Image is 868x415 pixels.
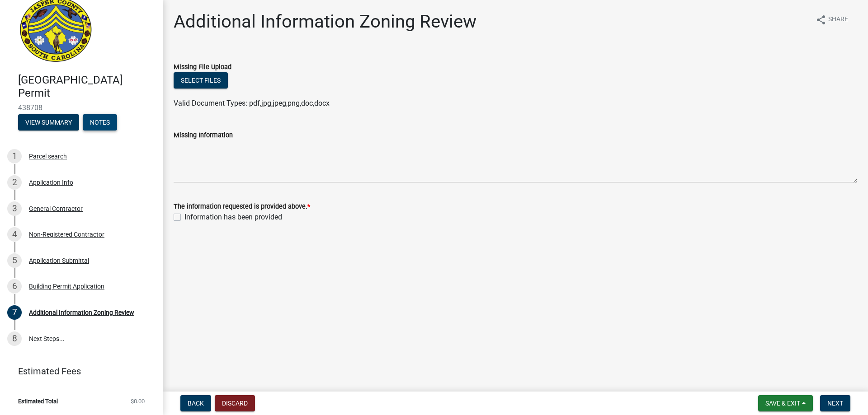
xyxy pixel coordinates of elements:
[816,14,826,25] i: share
[174,132,233,139] label: Missing Information
[174,11,476,33] h1: Additional Information Zoning Review
[18,114,79,131] button: View Summary
[174,72,228,89] button: Select files
[83,119,117,126] wm-modal-confirm: Notes
[7,253,22,268] div: 5
[820,395,850,411] button: Next
[765,400,800,407] span: Save & Exit
[7,201,22,216] div: 3
[7,331,22,346] div: 8
[7,227,22,242] div: 4
[188,400,204,407] span: Back
[827,400,843,407] span: Next
[29,231,104,238] div: Non-Registered Contractor
[131,398,145,404] span: $0.00
[29,179,73,186] div: Application Info
[758,395,813,411] button: Save & Exit
[828,14,848,25] span: Share
[29,153,67,159] div: Parcel search
[18,74,156,100] h4: [GEOGRAPHIC_DATA] Permit
[83,114,117,131] button: Notes
[180,395,211,411] button: Back
[7,279,22,294] div: 6
[29,205,83,212] div: General Contractor
[29,257,89,264] div: Application Submittal
[29,283,104,289] div: Building Permit Application
[215,395,255,411] button: Discard
[808,11,855,28] button: shareShare
[7,305,22,320] div: 7
[7,175,22,190] div: 2
[174,99,330,107] span: Valid Document Types: pdf,jpg,jpeg,png,doc,docx
[29,309,134,316] div: Additional Information Zoning Review
[18,103,145,112] span: 438708
[7,362,148,380] a: Estimated Fees
[18,119,79,126] wm-modal-confirm: Summary
[184,212,282,223] label: Information has been provided
[18,398,58,404] span: Estimated Total
[174,64,231,70] label: Missing File Upload
[7,149,22,163] div: 1
[174,204,310,210] label: The information requested is provided above.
